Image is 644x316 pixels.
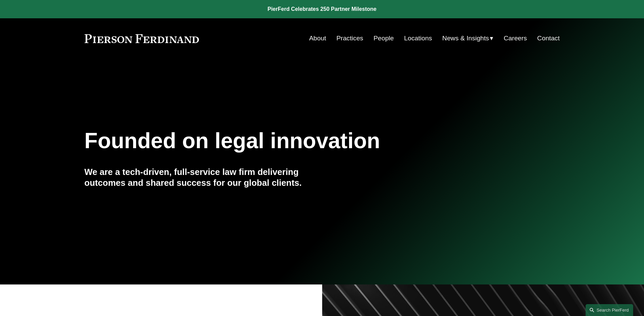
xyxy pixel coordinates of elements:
a: Locations [404,32,432,45]
a: Search this site [586,304,633,316]
a: People [373,32,394,45]
a: Practices [336,32,363,45]
a: Contact [537,32,559,45]
span: News & Insights [442,33,489,44]
h4: We are a tech-driven, full-service law firm delivering outcomes and shared success for our global... [85,166,322,189]
a: Careers [504,32,527,45]
a: folder dropdown [442,32,494,45]
h1: Founded on legal innovation [85,129,481,153]
a: About [309,32,326,45]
